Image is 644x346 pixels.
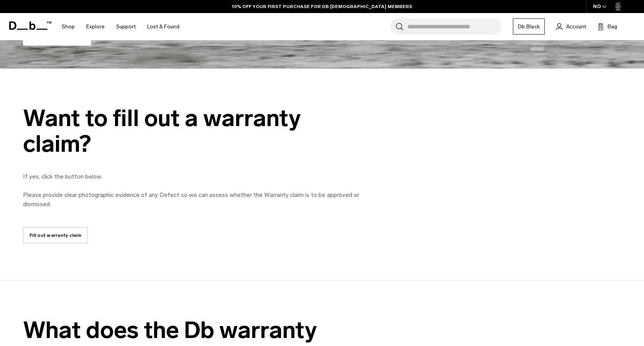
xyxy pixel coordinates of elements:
nav: Main Navigation [56,13,185,40]
button: Bag [598,22,617,31]
a: Shop [62,13,75,40]
span: Account [566,23,586,31]
a: Support [116,13,136,40]
a: Lost & Found [147,13,179,40]
a: Db Black [513,18,545,34]
div: Want to fill out a warranty claim? [23,105,368,157]
a: Account [556,22,586,31]
p: If yes, click the button below. Please provide clear photographic evidence of any Defect so we ca... [23,172,368,209]
a: Fill out warranty claim [23,227,88,243]
a: Explore [86,13,105,40]
span: Bag [608,23,617,31]
a: 10% OFF YOUR FIRST PURCHASE FOR DB [DEMOGRAPHIC_DATA] MEMBERS [232,3,412,10]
